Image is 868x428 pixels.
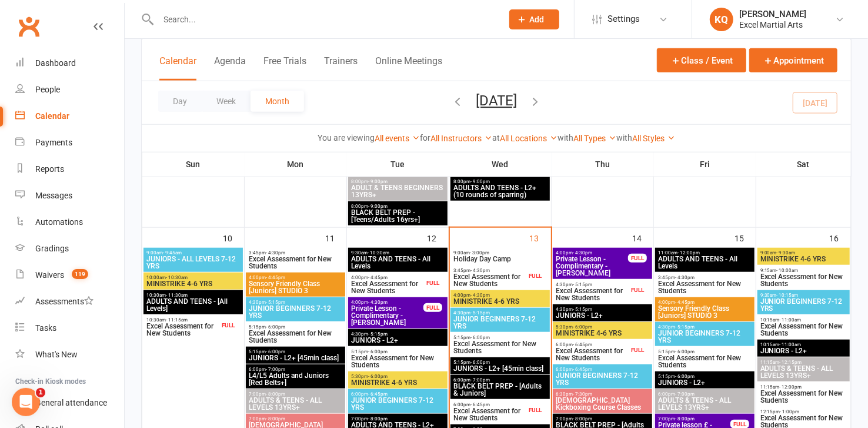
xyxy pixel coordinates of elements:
div: Gradings [35,244,69,253]
span: - 4:30pm [675,275,695,280]
span: 9:30am [350,250,445,256]
span: JUNIORS - L2+ [555,312,650,319]
span: 4:00pm [350,300,424,305]
button: Trainers [324,55,358,81]
span: Excel Assessment for New Students [453,340,547,354]
span: - 8:00pm [675,416,695,422]
div: People [35,85,60,94]
span: - 7:00pm [266,367,285,372]
span: BLACK BELT PREP - [Adults & Juniors] [453,383,547,397]
span: 10:30am [146,293,241,298]
span: Excel Assessment for New Students [350,280,424,294]
strong: for [420,133,430,142]
span: - 6:00pm [470,335,490,340]
div: 13 [530,228,551,247]
div: Excel Martial Arts [739,19,806,30]
strong: with [557,133,573,142]
span: - 4:30pm [470,268,490,273]
span: - 10:30am [368,250,389,256]
a: All Types [573,134,616,143]
span: - 4:45pm [368,275,388,280]
button: Day [158,91,202,112]
strong: You are viewing [318,133,375,142]
span: 10:15am [760,317,847,323]
span: - 6:00pm [368,349,388,354]
div: FULL [526,406,545,414]
span: 11:15am [760,384,847,390]
div: 14 [632,228,653,247]
span: 8:00pm [350,179,445,184]
span: - 6:00pm [266,349,285,354]
span: JUNIORS - L2+ [657,379,752,386]
span: - 5:15pm [573,307,592,312]
span: Excel Assessment for New Students [760,390,847,404]
div: Messages [35,191,72,200]
span: 10:00am [146,275,241,280]
span: 9:00am [760,250,847,256]
button: Month [251,91,304,112]
span: JUNIOR BEGINNERS 7-12 YRS [350,397,445,411]
span: 9:00am [453,250,547,256]
span: Excel Assessment for New Students [248,330,343,344]
span: 11:15am [760,360,847,365]
span: 4:00pm [555,250,629,256]
span: - 8:00pm [266,391,285,397]
span: - 5:15pm [368,331,388,337]
button: Free Trials [263,55,306,81]
div: KQ [710,8,733,31]
span: 9:30am [760,293,847,298]
th: Thu [552,152,654,177]
span: ADULT & TEENS BEGINNERS 13YRS+ [350,184,445,198]
span: - 11:15am [166,317,188,323]
div: Automations [35,217,83,227]
span: MINISTRIKE 4-6 YRS [453,298,547,305]
th: Mon [245,152,347,177]
div: FULL [423,278,442,287]
a: Dashboard [15,50,124,77]
span: 10:30am [146,317,219,323]
span: Excel Assessment for New Students [453,273,526,287]
span: JUNIOR BEGINNERS 7-12 YRS [555,372,650,386]
button: Agenda [214,55,246,81]
span: - 3:00pm [470,250,489,256]
span: BLACK BELT PREP - [Teens/Adults 16yrs+] [350,209,445,223]
span: 7:00pm [248,416,343,422]
span: 5:15pm [248,324,343,330]
span: 5:15pm [657,349,752,354]
span: - 4:30pm [266,250,285,256]
input: Search... [155,11,494,28]
span: 4:00pm [248,275,343,280]
span: ADULTS & TEENS - ALL LEVELS 13YRS+ [248,397,343,411]
span: Excel Assessment for New Students [146,323,219,337]
span: JUNIORS - ALL LEVELS 7-12 YRS [146,256,241,270]
span: 3:45pm [248,250,343,256]
span: 12:15pm [760,409,847,414]
span: 9:00am [146,250,241,256]
span: Excel Assessment for New Students [760,323,847,337]
span: 7:00pm [248,391,343,397]
span: Holiday Day Camp [453,256,547,263]
span: Settings [607,6,640,32]
span: - 6:00pm [675,374,695,379]
button: Calendar [159,55,196,81]
span: - 6:45pm [573,367,592,372]
span: 4:30pm [555,307,650,312]
button: Online Meetings [375,55,442,81]
span: - 7:30pm [573,391,592,397]
span: - 12:00pm [780,384,802,390]
span: 4:30pm [350,331,445,337]
span: - 5:15pm [675,324,695,330]
span: 5:30pm [555,324,650,330]
span: - 6:00pm [470,360,490,365]
th: Sun [142,152,245,177]
span: - 4:30pm [573,250,592,256]
span: ADULTS AND TEENS - [All Levels] [146,298,241,312]
span: - 6:00pm [368,374,388,379]
a: Reports [15,156,124,183]
div: FULL [628,346,647,354]
span: ADULTS AND TEENS - All Levels [657,256,752,270]
span: 10:15am [760,342,847,347]
span: - 7:00pm [675,391,695,397]
div: Calendar [35,111,69,121]
span: 6:00pm [248,367,343,372]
